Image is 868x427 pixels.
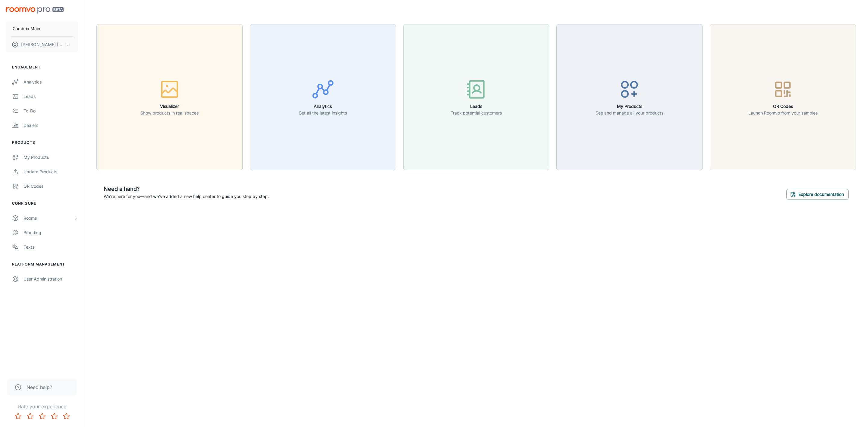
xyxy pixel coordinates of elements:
h6: Leads [451,103,502,110]
a: My ProductsSee and manage all your products [556,94,703,100]
a: Explore documentation [786,191,849,197]
button: LeadsTrack potential customers [403,24,549,170]
h6: My Products [596,103,663,110]
p: Get all the latest insights [299,110,347,116]
div: To-do [24,108,78,114]
h6: QR Codes [748,103,818,110]
p: See and manage all your products [596,110,663,116]
div: Update Products [24,168,78,175]
h6: Need a hand? [104,185,269,193]
p: Track potential customers [451,110,502,116]
button: VisualizerShow products in real spaces [96,24,243,170]
img: Roomvo PRO Beta [6,7,64,14]
div: Rooms [24,215,73,221]
p: [PERSON_NAME] [PERSON_NAME] [21,41,64,48]
a: AnalyticsGet all the latest insights [250,94,396,100]
div: Leads [24,93,78,100]
div: My Products [24,154,78,161]
p: We're here for you—and we've added a new help center to guide you step by step. [104,193,269,200]
a: LeadsTrack potential customers [403,94,549,100]
button: My ProductsSee and manage all your products [556,24,703,170]
p: Show products in real spaces [140,110,199,116]
h6: Analytics [299,103,347,110]
button: Cambria Main [6,21,78,36]
div: Analytics [24,79,78,85]
div: Branding [24,229,78,236]
p: Launch Roomvo from your samples [748,110,818,116]
div: QR Codes [24,183,78,190]
button: [PERSON_NAME] [PERSON_NAME] [6,37,78,52]
button: AnalyticsGet all the latest insights [250,24,396,170]
button: QR CodesLaunch Roomvo from your samples [710,24,856,170]
div: Dealers [24,122,78,129]
button: Explore documentation [786,189,849,200]
a: QR CodesLaunch Roomvo from your samples [710,94,856,100]
p: Cambria Main [13,25,40,32]
h6: Visualizer [140,103,199,110]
